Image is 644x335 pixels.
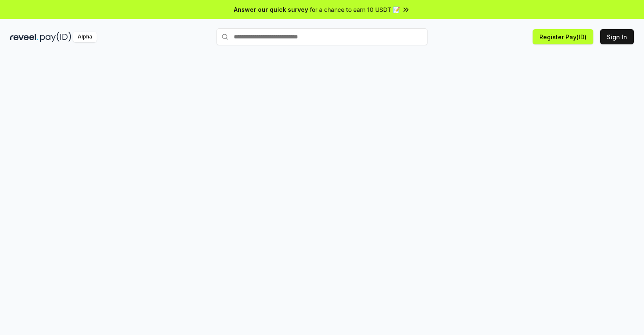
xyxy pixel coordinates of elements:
[600,29,634,44] button: Sign In
[10,32,38,42] img: reveel_dark
[73,32,97,42] div: Alpha
[310,5,400,14] span: for a chance to earn 10 USDT 📝
[40,32,71,42] img: pay_id
[234,5,308,14] span: Answer our quick survey
[533,29,593,44] button: Register Pay(ID)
